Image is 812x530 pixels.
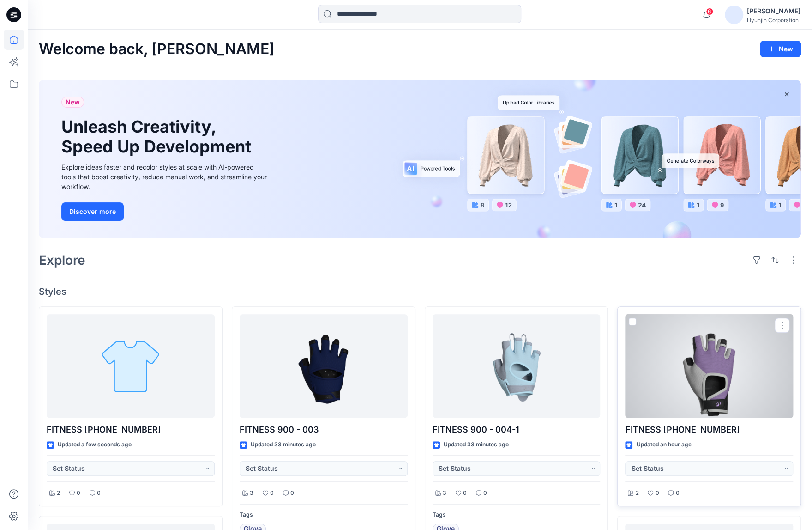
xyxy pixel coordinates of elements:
[66,97,80,108] span: New
[636,440,691,450] p: Updated an hour ago
[747,6,800,17] div: [PERSON_NAME]
[444,440,509,450] p: Updated 33 minutes ago
[463,488,467,498] p: 0
[47,423,215,436] p: FITNESS [PHONE_NUMBER]
[625,423,793,436] p: FITNESS [PHONE_NUMBER]
[39,253,85,268] h2: Explore
[725,6,743,24] img: avatar
[625,314,793,418] a: FITNESS 900-008-1
[483,488,487,498] p: 0
[240,423,408,436] p: FITNESS 900 - 003
[270,488,274,498] p: 0
[61,202,124,221] button: Discover more
[433,510,601,520] p: Tags
[706,8,713,15] span: 6
[77,488,80,498] p: 0
[433,423,601,436] p: FITNESS 900 - 004-1
[760,41,801,57] button: New
[240,314,408,418] a: FITNESS 900 - 003
[250,488,253,498] p: 3
[61,162,269,191] div: Explore ideas faster and recolor styles at scale with AI-powered tools that boost creativity, red...
[61,202,269,221] a: Discover more
[443,488,446,498] p: 3
[251,440,316,450] p: Updated 33 minutes ago
[57,488,60,498] p: 2
[433,314,601,418] a: FITNESS 900 - 004-1
[675,488,679,498] p: 0
[58,440,132,450] p: Updated a few seconds ago
[290,488,294,498] p: 0
[61,117,255,157] h1: Unleash Creativity, Speed Up Development
[39,286,801,297] h4: Styles
[635,488,638,498] p: 2
[655,488,659,498] p: 0
[47,314,215,418] a: FITNESS 900-006-1
[747,17,800,24] div: Hyunjin Corporation
[240,510,408,520] p: Tags
[97,488,101,498] p: 0
[39,41,275,58] h2: Welcome back, [PERSON_NAME]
